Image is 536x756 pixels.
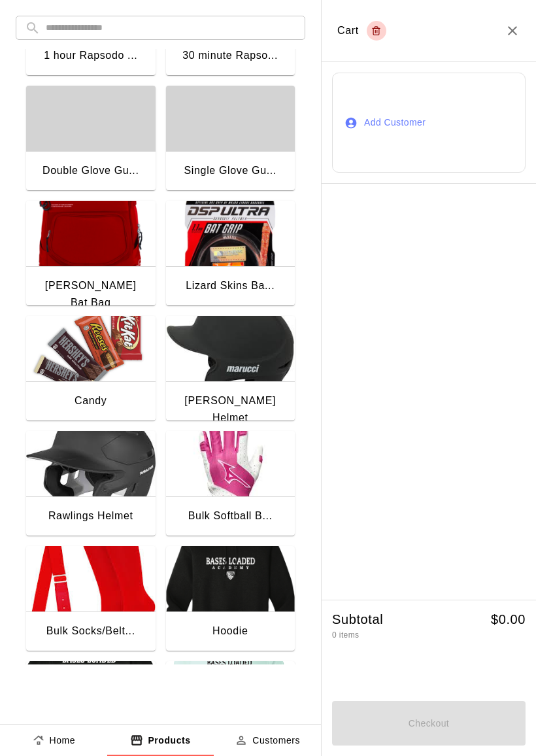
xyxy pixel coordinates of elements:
[166,316,295,440] button: Marucci Helmet[PERSON_NAME] Helmet
[332,73,526,173] button: Add Customer
[252,734,300,747] p: Customers
[332,630,359,640] span: 0 items
[166,661,295,727] img: Hooded Short Sleve
[505,23,520,39] button: Close
[75,392,107,409] div: Candy
[26,316,156,381] img: Candy
[186,277,275,294] div: Lizard Skins Ba...
[176,392,285,426] div: [PERSON_NAME] Helmet
[166,201,295,308] button: Lizard Skins Bat GripsLizard Skins Ba...
[166,431,295,496] img: Bulk Softball Batting Gloves
[337,21,386,41] div: Cart
[26,431,156,496] img: Rawlings Helmet
[166,201,295,266] img: Lizard Skins Bat Grips
[148,734,190,747] p: Products
[182,47,278,64] div: 30 minute Rapso...
[26,201,156,325] button: Marucci Bat Bag[PERSON_NAME] Bat Bag
[50,734,76,747] p: Home
[188,507,273,524] div: Bulk Softball B...
[166,546,295,653] button: HoodieHoodie
[26,86,156,193] button: Double Glove Gu...
[26,201,156,266] img: Marucci Bat Bag
[332,611,383,628] h5: Subtotal
[26,661,156,727] img: Short Sleeve Cotton
[26,546,156,611] img: Bulk Socks/Belts
[166,86,295,193] button: Single Glove Gu...
[26,316,156,423] button: Candy Candy
[26,431,156,538] button: Rawlings HelmetRawlings Helmet
[166,546,295,611] img: Hoodie
[42,162,139,179] div: Double Glove Gu...
[166,316,295,381] img: Marucci Helmet
[48,507,133,524] div: Rawlings Helmet
[212,623,248,640] div: Hoodie
[44,47,137,64] div: 1 hour Rapsodo ...
[491,611,526,628] h5: $ 0.00
[37,277,145,311] div: [PERSON_NAME] Bat Bag
[367,21,386,41] button: Empty cart
[166,431,295,538] button: Bulk Softball Batting GlovesBulk Softball B...
[184,162,276,179] div: Single Glove Gu...
[46,623,135,640] div: Bulk Socks/Belt...
[26,546,156,653] button: Bulk Socks/Belts Bulk Socks/Belt...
